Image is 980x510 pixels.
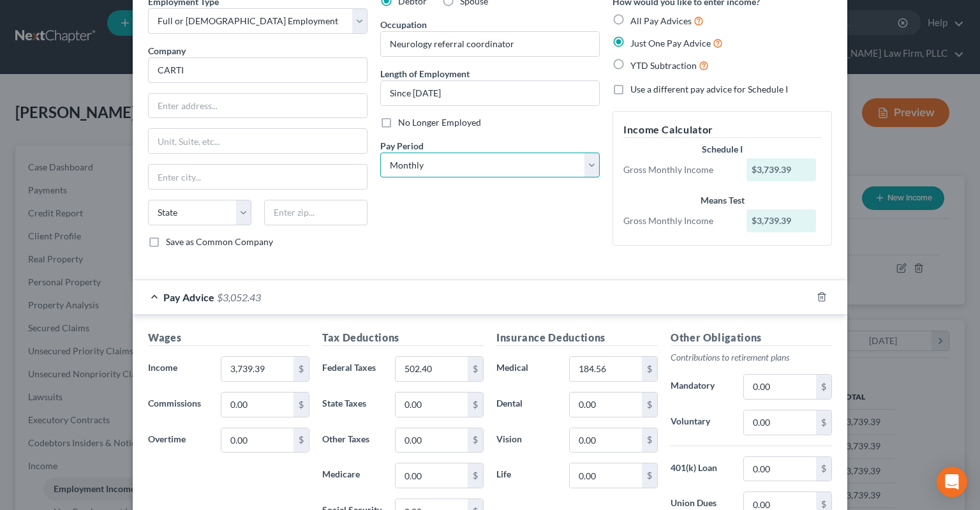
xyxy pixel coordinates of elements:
label: Voluntary [664,410,737,435]
div: $ [468,393,483,417]
span: Save as Common Company [166,236,273,247]
input: 0.00 [570,393,642,417]
span: $3,052.43 [217,291,261,303]
span: All Pay Advices [630,15,692,26]
label: Length of Employment [380,67,470,80]
label: Occupation [380,18,427,31]
label: Federal Taxes [316,356,389,382]
input: Enter address... [149,94,367,118]
span: No Longer Employed [398,117,481,128]
label: Vision [490,428,563,453]
label: Dental [490,392,563,417]
label: Mandatory [664,374,737,400]
div: Schedule I [623,143,821,156]
div: $ [816,410,831,435]
h5: Tax Deductions [322,330,484,346]
input: 0.00 [396,463,468,488]
label: Overtime [142,428,214,453]
input: 0.00 [396,428,468,453]
div: Open Intercom Messenger [937,467,967,497]
input: Enter city... [149,165,367,189]
span: Pay Advice [163,291,214,303]
label: Life [490,463,563,488]
h5: Income Calculator [623,122,821,138]
label: Medical [490,356,563,382]
input: 0.00 [744,410,816,435]
label: State Taxes [316,392,389,417]
input: 0.00 [221,428,293,453]
span: Just One Pay Advice [630,38,711,49]
div: $ [293,428,309,453]
input: ex: 2 years [381,81,599,105]
span: Income [148,362,177,373]
input: Unit, Suite, etc... [149,129,367,153]
input: 0.00 [570,357,642,381]
p: Contributions to retirement plans [671,351,832,364]
div: $ [642,428,657,453]
input: 0.00 [744,457,816,481]
div: $3,739.39 [746,209,817,232]
input: -- [381,32,599,56]
input: 0.00 [221,357,293,381]
span: YTD Subtraction [630,60,697,71]
div: Gross Monthly Income [617,214,740,227]
div: $ [642,393,657,417]
label: Medicare [316,463,389,488]
input: Enter zip... [264,200,367,225]
input: 0.00 [396,393,468,417]
div: $ [642,463,657,488]
div: $ [293,357,309,381]
label: 401(k) Loan [664,456,737,482]
input: 0.00 [570,428,642,453]
input: 0.00 [396,357,468,381]
h5: Insurance Deductions [496,330,658,346]
label: Commissions [142,392,214,417]
div: Gross Monthly Income [617,163,740,176]
span: Company [148,45,186,56]
span: Use a different pay advice for Schedule I [630,84,788,94]
div: $ [816,457,831,481]
input: 0.00 [744,375,816,399]
div: $ [468,463,483,488]
label: Other Taxes [316,428,389,453]
div: $ [293,393,309,417]
div: $ [468,357,483,381]
input: 0.00 [221,393,293,417]
input: Search company by name... [148,57,367,83]
div: $ [642,357,657,381]
div: $ [816,375,831,399]
input: 0.00 [570,463,642,488]
h5: Wages [148,330,309,346]
div: Means Test [623,194,821,207]
h5: Other Obligations [671,330,832,346]
div: $3,739.39 [746,158,817,181]
div: $ [468,428,483,453]
span: Pay Period [380,140,424,151]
